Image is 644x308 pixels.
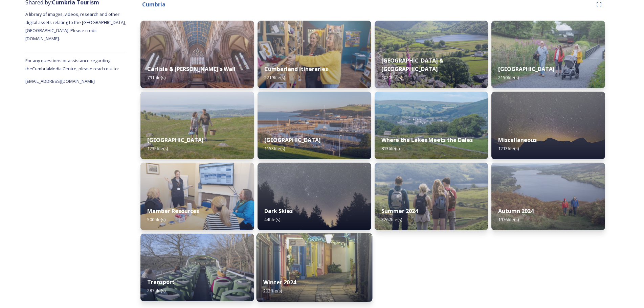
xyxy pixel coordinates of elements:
span: 1153 file(s) [264,145,285,151]
span: 1213 file(s) [498,145,519,151]
img: A7A07737.jpg [258,163,371,230]
strong: Winter 2024 [263,279,296,286]
span: 1020 file(s) [381,74,402,80]
strong: Cumberland Itineraries [264,65,328,73]
img: Hartsop-222.jpg [375,21,488,88]
span: 202 file(s) [263,288,282,294]
span: 813 file(s) [381,145,400,151]
strong: Dark Skies [264,207,293,215]
strong: Autumn 2024 [498,207,534,215]
img: 29343d7f-989b-46ee-a888-b1a2ee1c48eb.jpg [140,163,254,230]
strong: [GEOGRAPHIC_DATA] & [GEOGRAPHIC_DATA] [381,57,443,73]
span: 287 file(s) [147,287,165,293]
img: Attract%2520and%2520Disperse%2520%28274%2520of%25201364%29.jpg [375,92,488,159]
strong: Cumbria [142,1,165,8]
strong: Carlisle & [PERSON_NAME]'s Wall [147,65,236,73]
strong: [GEOGRAPHIC_DATA] [147,136,204,144]
img: Grange-over-sands-rail-250.jpg [140,92,254,159]
span: 1235 file(s) [147,145,168,151]
span: [EMAIL_ADDRESS][DOMAIN_NAME] [25,78,95,84]
img: 7afd3a29-5074-4a00-a7ae-b4a57b70a17f.jpg [140,234,254,301]
span: 2150 file(s) [498,74,519,80]
strong: [GEOGRAPHIC_DATA] [264,136,321,144]
img: CUMBRIATOURISM_240715_PaulMitchell_WalnaScar_-56.jpg [375,163,488,230]
img: Blea%2520Tarn%2520Star-Lapse%2520Loop.jpg [491,92,605,159]
strong: Where the Lakes Meets the Dales [381,136,473,144]
span: 44 file(s) [264,216,280,222]
span: 1976 file(s) [498,216,519,222]
img: Whitehaven-283.jpg [258,92,371,159]
strong: Transport [147,278,175,286]
img: Carlisle-couple-176.jpg [140,21,254,88]
span: A library of images, videos, research and other digital assets relating to the [GEOGRAPHIC_DATA],... [25,11,127,42]
span: For any questions or assistance regarding the Cumbria Media Centre, please reach out to: [25,57,119,72]
img: ca66e4d0-8177-4442-8963-186c5b40d946.jpg [491,163,605,230]
img: 8ef860cd-d990-4a0f-92be-bf1f23904a73.jpg [258,21,371,88]
span: 3267 file(s) [381,216,402,222]
img: PM204584.jpg [491,21,605,88]
span: 791 file(s) [147,74,165,80]
strong: Summer 2024 [381,207,418,215]
span: 2219 file(s) [264,74,285,80]
span: 500 file(s) [147,216,165,222]
strong: Miscellaneous [498,136,537,144]
strong: [GEOGRAPHIC_DATA] [498,65,555,73]
strong: Member Resources [147,207,199,215]
img: 4408e5a7-4f73-4a41-892e-b69eab0f13a7.jpg [256,233,372,302]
